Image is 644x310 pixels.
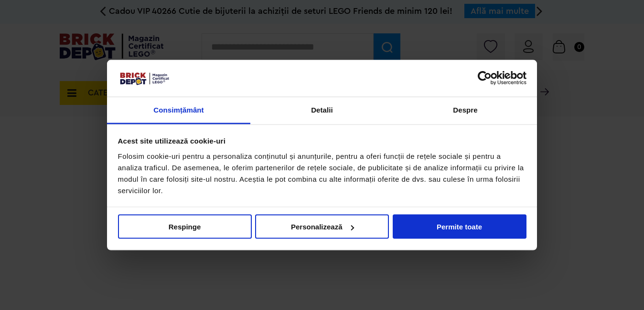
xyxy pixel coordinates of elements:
a: Usercentrics Cookiebot - opens in a new window [443,71,526,85]
a: Consimțământ [107,97,250,124]
button: Permite toate [393,215,526,239]
div: Acest site utilizează cookie-uri [118,135,526,147]
button: Personalizează [255,215,389,239]
img: siglă [118,71,171,86]
button: Respinge [118,215,252,239]
a: Despre [394,97,537,124]
div: Folosim cookie-uri pentru a personaliza conținutul și anunțurile, pentru a oferi funcții de rețel... [118,150,526,196]
a: Detalii [250,97,394,124]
